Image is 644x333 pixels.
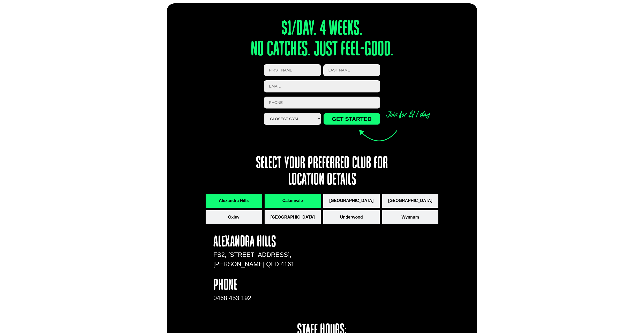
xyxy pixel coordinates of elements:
[305,235,431,312] iframe: apbct__label_id__gravity_form
[229,19,415,60] h2: $1/day. 4 weeks. No catches. Just feel-good.
[213,250,295,269] p: FS2, [STREET_ADDRESS], [PERSON_NAME] QLD 4161
[329,198,373,204] span: [GEOGRAPHIC_DATA]
[340,214,363,220] span: Underwood
[323,113,380,125] input: GET STARTED
[264,80,380,92] input: Email
[264,64,321,76] input: FIRST NAME
[282,198,303,204] span: Calamvale
[213,293,295,303] div: 0468 453 192
[213,278,295,293] h4: phone
[264,97,380,109] input: PHONE
[402,214,419,220] span: Wynnum
[323,64,380,76] input: LAST NAME
[213,235,295,250] h4: Alexandra Hills
[219,198,249,204] span: Alexandra Hills
[271,214,315,220] span: [GEOGRAPHIC_DATA]
[228,214,239,220] span: Oxley
[252,155,392,189] h3: Select your preferred club for location details
[388,198,432,204] span: [GEOGRAPHIC_DATA]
